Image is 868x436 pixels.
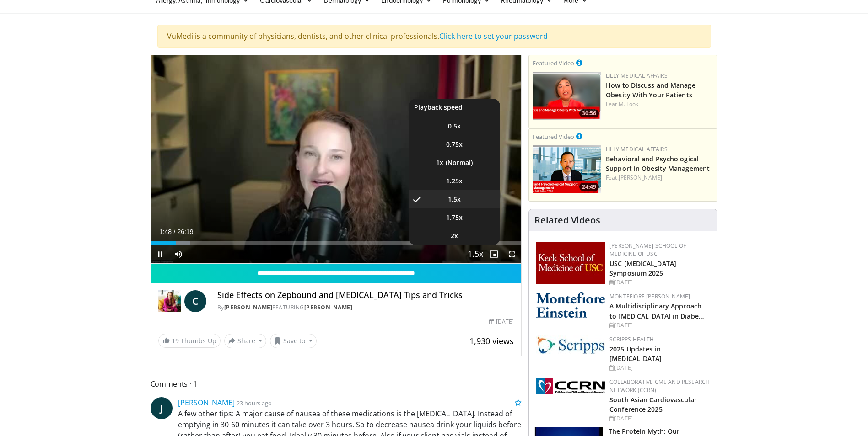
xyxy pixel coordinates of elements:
a: Behavioral and Psychological Support in Obesity Management [606,154,710,173]
span: 1.75x [446,213,463,222]
div: Progress Bar [151,241,522,245]
h4: Side Effects on Zepbound and [MEDICAL_DATA] Tips and Tricks [217,290,514,300]
span: 1,930 views [469,335,514,346]
img: Dr. Carolynn Francavilla [158,290,181,312]
div: By FEATURING [217,303,514,312]
div: VuMedi is a community of physicians, dentists, and other clinical professionals. [157,25,711,48]
button: Playback Rate [466,245,485,263]
small: Featured Video [533,133,574,141]
a: [PERSON_NAME] [304,303,353,311]
a: USC [MEDICAL_DATA] Symposium 2025 [609,259,676,277]
button: Enable picture-in-picture mode [485,245,503,263]
a: Scripps Health [609,335,654,343]
a: J [151,397,173,419]
a: [PERSON_NAME] [619,174,662,181]
a: Lilly Medical Affairs [606,145,668,153]
a: South Asian Cardiovascular Conference 2025 [609,395,697,414]
div: Feat. [606,100,713,108]
a: 2025 Updates in [MEDICAL_DATA] [609,345,662,363]
a: M. Look [619,100,639,108]
h4: Related Videos [534,215,600,226]
button: Save to [270,334,317,348]
a: Montefiore [PERSON_NAME] [609,292,690,300]
img: b0142b4c-93a1-4b58-8f91-5265c282693c.png.150x105_q85_autocrop_double_scale_upscale_version-0.2.png [536,292,605,318]
img: ba3304f6-7838-4e41-9c0f-2e31ebde6754.png.150x105_q85_crop-smart_upscale.png [533,145,601,193]
span: 30:56 [579,109,599,117]
div: [DATE] [609,321,710,330]
div: [DATE] [609,278,710,287]
small: Featured Video [533,59,574,67]
a: How to Discuss and Manage Obesity With Your Patients [606,81,695,99]
button: Fullscreen [503,245,521,263]
small: 23 hours ago [237,399,272,407]
span: Comments 1 [151,378,522,390]
a: 19 Thumbs Up [158,334,221,348]
span: 0.75x [446,140,463,149]
a: 24:49 [533,145,601,193]
img: c98a6a29-1ea0-4bd5-8cf5-4d1e188984a7.png.150x105_q85_crop-smart_upscale.png [533,72,601,120]
span: 0.5x [448,122,461,131]
span: 1.5x [448,195,461,204]
img: c9f2b0b7-b02a-4276-a72a-b0cbb4230bc1.jpg.150x105_q85_autocrop_double_scale_upscale_version-0.2.jpg [536,335,605,354]
img: 7b941f1f-d101-407a-8bfa-07bd47db01ba.png.150x105_q85_autocrop_double_scale_upscale_version-0.2.jpg [536,242,605,284]
span: 1:48 [159,228,172,235]
span: 24:49 [579,183,599,191]
span: 1x [436,158,443,167]
a: A Multidisciplinary Approach to [MEDICAL_DATA] in Diabe… [609,302,704,320]
a: 30:56 [533,72,601,120]
span: 2x [451,231,458,240]
div: Feat. [606,174,713,182]
a: [PERSON_NAME] School of Medicine of USC [609,242,686,258]
div: [DATE] [609,415,710,423]
a: Collaborative CME and Research Network (CCRN) [609,378,710,394]
a: Click here to set your password [439,31,548,41]
a: [PERSON_NAME] [224,303,273,311]
img: a04ee3ba-8487-4636-b0fb-5e8d268f3737.png.150x105_q85_autocrop_double_scale_upscale_version-0.2.png [536,378,605,394]
span: / [174,228,176,235]
button: Mute [169,245,188,263]
span: 26:19 [177,228,193,235]
span: 19 [172,336,179,345]
a: C [184,290,206,312]
div: [DATE] [609,364,710,372]
span: 1.25x [446,176,463,186]
a: [PERSON_NAME] [178,398,235,408]
a: Lilly Medical Affairs [606,72,668,80]
div: [DATE] [489,318,514,326]
button: Share [224,334,267,348]
video-js: Video Player [151,55,522,264]
button: Pause [151,245,169,263]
